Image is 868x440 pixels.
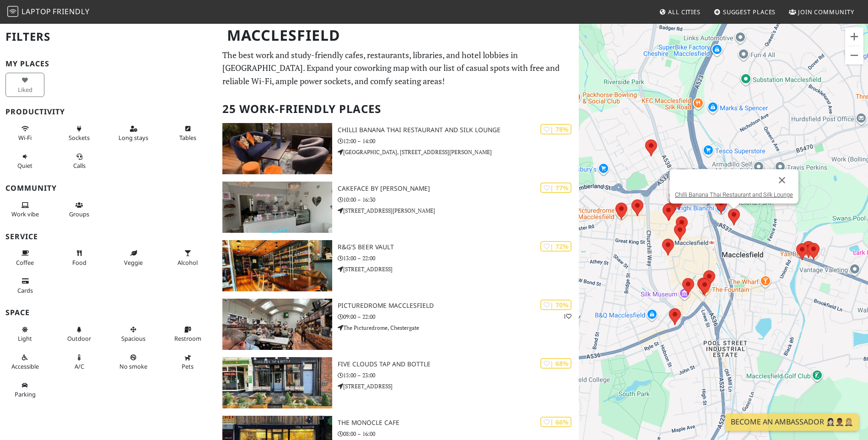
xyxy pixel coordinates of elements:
span: Spacious [121,334,146,343]
a: Suggest Places [710,4,780,20]
button: A/C [60,350,99,374]
button: Wi-Fi [5,121,44,145]
h3: My Places [5,59,211,68]
a: All Cities [655,4,704,20]
h3: Chilli Banana Thai Restaurant and Silk Lounge [338,126,579,134]
span: Group tables [69,210,89,218]
button: Light [5,322,44,346]
span: All Cities [668,8,701,16]
button: Parking [5,378,44,402]
span: Work-friendly tables [179,134,196,142]
p: 10:00 – 16:30 [338,195,579,204]
a: Become an Ambassador 🤵🏻‍♀️🤵🏾‍♂️🤵🏼‍♀️ [725,413,859,431]
span: Parking [15,390,36,398]
h1: Macclesfield [220,23,577,48]
button: No smoke [114,350,153,374]
span: Quiet [17,161,32,170]
img: Cakeface By James [222,182,332,233]
span: Veggie [124,258,143,267]
div: | 78% [540,124,571,134]
button: Pets [168,350,207,374]
h3: Cakeface By [PERSON_NAME] [338,185,579,193]
a: Picturedrome Macclesfield | 70% 1 Picturedrome Macclesfield 09:00 – 22:00 The Picturedrome, Chest... [217,299,578,350]
button: Spacious [114,322,153,346]
div: | 72% [540,241,571,252]
p: 08:00 – 16:00 [338,429,579,438]
span: Stable Wi-Fi [18,134,32,142]
span: Friendly [53,6,89,16]
button: Groups [60,198,99,222]
span: Outdoor area [67,334,91,343]
button: Calls [60,149,99,173]
span: Join Community [798,8,854,16]
img: Picturedrome Macclesfield [222,299,332,350]
p: The best work and study-friendly cafes, restaurants, libraries, and hotel lobbies in [GEOGRAPHIC_... [222,48,573,88]
h3: Service [5,232,211,241]
span: Power sockets [69,134,90,142]
p: 09:00 – 22:00 [338,312,579,321]
p: 1 [563,312,571,321]
p: 15:00 – 23:00 [338,371,579,380]
p: The Picturedrome, Chestergate [338,323,579,332]
span: Suggest Places [723,8,776,16]
button: Quiet [5,149,44,173]
div: | 77% [540,182,571,193]
button: Tables [168,121,207,145]
h3: R&G's Beer Vault [338,243,579,251]
span: Restroom [174,334,201,343]
button: Sockets [60,121,99,145]
h3: The Monocle Cafe [338,419,579,427]
p: 12:00 – 14:00 [338,137,579,145]
span: People working [11,210,39,218]
span: Air conditioned [75,362,84,370]
span: Coffee [16,258,34,267]
p: [STREET_ADDRESS] [338,382,579,391]
button: Cards [5,274,44,298]
a: LaptopFriendly LaptopFriendly [7,4,90,20]
a: Five Clouds Tap and Bottle | 68% Five Clouds Tap and Bottle 15:00 – 23:00 [STREET_ADDRESS] [217,357,578,408]
span: Smoke free [119,362,147,370]
h3: Space [5,308,211,317]
p: 13:00 – 22:00 [338,254,579,263]
button: Coffee [5,246,44,270]
button: Food [60,246,99,270]
h2: Filters [5,23,211,51]
img: R&G's Beer Vault [222,240,332,291]
button: Zoom in [845,27,863,46]
h2: 25 Work-Friendly Places [222,95,573,123]
h3: Community [5,184,211,193]
span: Accessible [11,362,39,370]
button: Long stays [114,121,153,145]
button: Alcohol [168,246,207,270]
span: Pet friendly [182,362,194,370]
h3: Productivity [5,107,211,116]
img: Chilli Banana Thai Restaurant and Silk Lounge [222,123,332,174]
div: | 66% [540,417,571,427]
button: Outdoor [60,322,99,346]
a: Chilli Banana Thai Restaurant and Silk Lounge | 78% Chilli Banana Thai Restaurant and Silk Lounge... [217,123,578,174]
a: Join Community [785,4,858,20]
button: Work vibe [5,198,44,222]
h3: Picturedrome Macclesfield [338,302,579,310]
span: Alcohol [178,258,198,267]
span: Food [72,258,86,267]
button: Veggie [114,246,153,270]
div: | 68% [540,358,571,369]
button: Close [771,169,793,191]
p: [STREET_ADDRESS] [338,265,579,274]
button: Restroom [168,322,207,346]
img: LaptopFriendly [7,6,18,17]
div: | 70% [540,300,571,310]
a: R&G's Beer Vault | 72% R&G's Beer Vault 13:00 – 22:00 [STREET_ADDRESS] [217,240,578,291]
span: Long stays [119,134,148,142]
span: Laptop [22,6,51,16]
img: Five Clouds Tap and Bottle [222,357,332,408]
span: Credit cards [17,286,33,295]
a: Cakeface By James | 77% Cakeface By [PERSON_NAME] 10:00 – 16:30 [STREET_ADDRESS][PERSON_NAME] [217,182,578,233]
h3: Five Clouds Tap and Bottle [338,360,579,368]
button: Accessible [5,350,44,374]
a: Chilli Banana Thai Restaurant and Silk Lounge [675,191,793,198]
p: [GEOGRAPHIC_DATA], [STREET_ADDRESS][PERSON_NAME] [338,148,579,156]
button: Zoom out [845,46,863,64]
p: [STREET_ADDRESS][PERSON_NAME] [338,206,579,215]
